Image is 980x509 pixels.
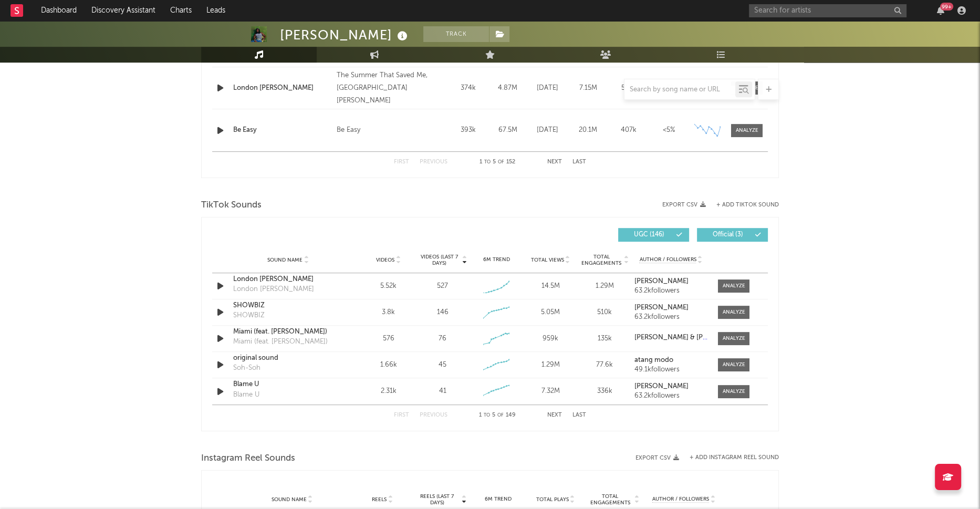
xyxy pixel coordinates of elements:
div: 135k [580,334,629,344]
div: 63.2k followers [634,287,707,295]
div: 6M Trend [472,256,521,264]
span: of [497,413,504,418]
span: Author / Followers [652,496,709,503]
div: 959k [526,334,575,344]
div: Soh-Soh [233,363,260,373]
div: 336k [580,386,629,397]
div: London [PERSON_NAME] [233,284,314,295]
div: 49.1k followers [634,366,707,373]
div: 67.5M [491,125,525,136]
span: Author / Followers [639,256,696,263]
div: 527 [437,281,448,292]
span: Reels (last 7 days) [414,493,460,506]
span: Total Engagements [580,254,623,266]
button: Track [423,26,489,42]
a: atang modo [634,357,707,364]
button: Official(3) [697,228,768,242]
span: Total Engagements [587,493,633,506]
div: 1 5 152 [468,156,526,169]
div: Be Easy [337,124,360,137]
span: to [484,160,491,164]
a: [PERSON_NAME] [634,278,707,285]
div: Miami (feat. [PERSON_NAME]) [233,337,328,347]
div: SHOWBIZ [233,310,265,321]
a: [PERSON_NAME] [634,304,707,311]
a: Blame U [233,379,343,390]
div: 99 + [940,3,953,11]
div: + Add Instagram Reel Sound [679,455,779,461]
div: 1.66k [364,360,413,370]
button: Export CSV [662,202,706,208]
a: [PERSON_NAME] & [PERSON_NAME] [634,334,707,341]
span: UGC ( 146 ) [625,232,673,238]
span: Total Views [531,257,564,263]
div: 5.05M [526,307,575,318]
span: TikTok Sounds [201,199,262,212]
button: + Add TikTok Sound [706,202,779,208]
button: Last [572,159,586,165]
span: Official ( 3 ) [704,232,752,238]
strong: [PERSON_NAME] [634,278,689,285]
button: Previous [420,159,447,165]
div: [DATE] [530,125,565,136]
span: Sound Name [272,496,307,503]
span: Videos (last 7 days) [418,254,461,266]
div: 63.2k followers [634,392,707,400]
a: Be Easy [233,125,331,136]
a: Miami (feat. [PERSON_NAME]) [233,327,343,337]
div: 7.32M [526,386,575,397]
div: 393k [451,125,485,136]
div: 146 [436,307,448,318]
div: 1.29M [580,281,629,292]
button: UGC(146) [618,228,689,242]
div: 407k [611,125,646,136]
strong: [PERSON_NAME] & [PERSON_NAME] [634,334,750,341]
div: 45 [439,360,446,370]
div: Blame U [233,390,259,400]
div: The Summer That Saved Me, [GEOGRAPHIC_DATA][PERSON_NAME] [337,69,446,107]
div: 63.2k followers [634,314,707,321]
button: Last [572,412,586,418]
div: 1 5 149 [468,409,526,422]
span: of [498,160,504,164]
input: Search for artists [749,4,906,17]
button: First [394,159,409,165]
button: Next [547,159,562,165]
button: + Add Instagram Reel Sound [690,455,779,461]
button: First [394,412,409,418]
div: 1.29M [526,360,575,370]
div: 41 [439,386,446,397]
div: [PERSON_NAME] [280,26,410,44]
span: Videos [376,257,394,263]
span: Sound Name [267,257,303,263]
div: 2.31k [364,386,413,397]
button: Previous [420,412,447,418]
div: 576 [364,334,413,344]
span: Total Plays [536,496,569,503]
div: <5% [651,125,686,136]
div: 3.8k [364,307,413,318]
div: 5.52k [364,281,413,292]
strong: atang modo [634,357,673,363]
strong: [PERSON_NAME] [634,304,689,311]
button: 99+ [937,6,944,15]
a: SHOWBIZ [233,300,343,311]
div: 14.5M [526,281,575,292]
div: 76 [439,334,446,344]
span: to [484,413,490,418]
div: 77.6k [580,360,629,370]
strong: [PERSON_NAME] [634,383,689,390]
input: Search by song name or URL [624,86,735,94]
div: 510k [580,307,629,318]
button: Next [547,412,562,418]
div: 20.1M [570,125,606,136]
a: original sound [233,353,343,363]
a: London [PERSON_NAME] [233,274,343,285]
button: + Add TikTok Sound [716,202,779,208]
